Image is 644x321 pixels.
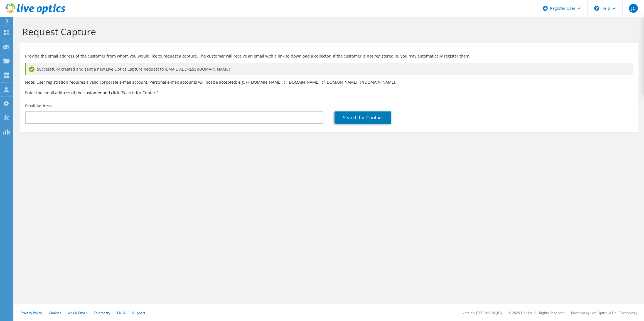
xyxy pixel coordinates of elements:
li: © 2025 Dell Inc. All Rights Reserved [508,310,564,315]
a: EULA [117,310,126,315]
p: Note: User registration requires a valid corporate e-mail account. Personal e-mail accounts will ... [25,79,633,85]
a: Cookies [49,310,62,315]
li: Version: [TECHNICAL_ID] [463,310,502,315]
a: Search for Contact [335,111,391,124]
h3: Enter the email address of the customer and click “Search for Contact”. [25,89,633,96]
h1: Request Capture [22,26,633,38]
svg: \n [594,6,599,11]
a: Telemetry [94,310,110,315]
span: JC [629,4,638,13]
p: Provide the email address of the customer from whom you would like to request a capture. The cust... [25,53,633,59]
a: Privacy Policy [21,310,42,315]
a: Ads & Email [68,310,87,315]
li: Powered by Live Optics, a Dell Technology [571,310,637,315]
label: Email Address [25,103,52,109]
span: Successfully created and sent a new Live Optics Capture Request to [EMAIL_ADDRESS][DOMAIN_NAME] [37,66,230,72]
a: Support [132,310,145,315]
